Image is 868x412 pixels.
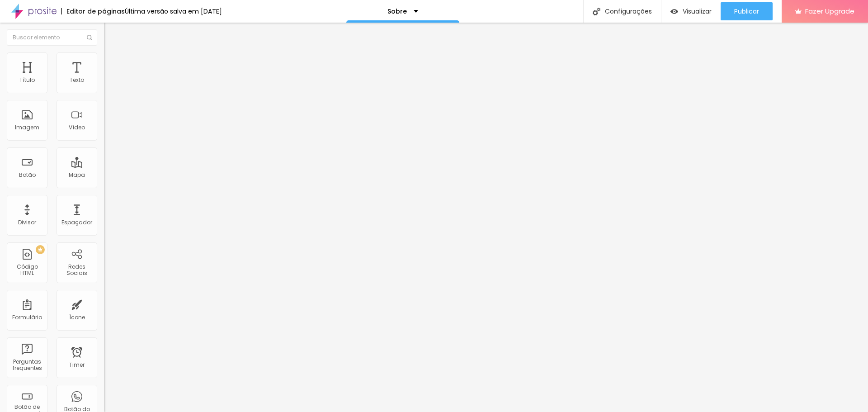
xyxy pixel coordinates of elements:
[593,8,600,15] img: Icone
[69,172,85,178] div: Mapa
[70,77,84,83] div: Texto
[69,314,85,321] div: Ícone
[387,8,407,14] p: Sobre
[125,8,222,14] div: Última versão salva em [DATE]
[69,124,85,131] div: Vídeo
[104,23,868,412] iframe: Editor
[683,8,712,15] span: Visualizar
[9,359,45,372] div: Perguntas frequentes
[805,7,854,15] span: Fazer Upgrade
[61,219,92,226] div: Espaçador
[661,2,721,20] button: Visualizar
[9,264,45,277] div: Código HTML
[19,77,35,83] div: Título
[19,172,36,178] div: Botão
[59,264,94,277] div: Redes Sociais
[15,124,39,131] div: Imagem
[12,314,42,321] div: Formulário
[721,2,773,20] button: Publicar
[7,29,97,46] input: Buscar elemento
[61,8,125,14] div: Editor de páginas
[87,35,92,40] img: Icone
[69,362,85,368] div: Timer
[734,8,759,15] span: Publicar
[670,8,678,15] img: view-1.svg
[18,219,36,226] div: Divisor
